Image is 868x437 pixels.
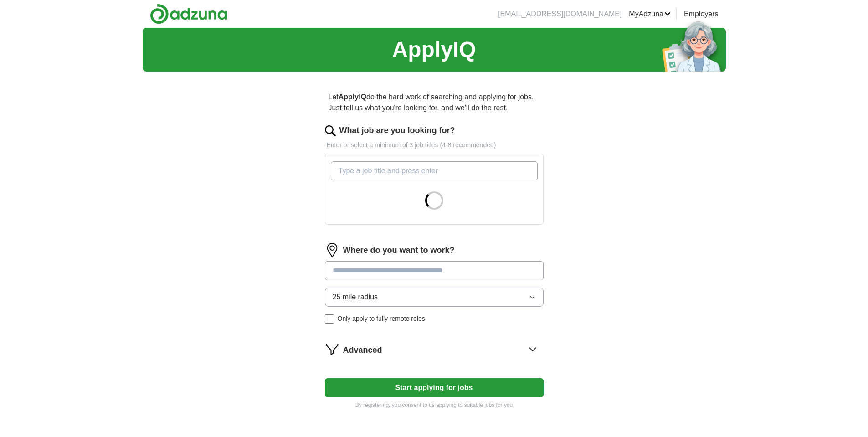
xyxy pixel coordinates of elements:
[325,401,544,409] p: By registering, you consent to us applying to suitable jobs for you
[325,378,544,397] button: Start applying for jobs
[343,344,382,356] span: Advanced
[498,9,621,20] li: [EMAIL_ADDRESS][DOMAIN_NAME]
[333,292,378,303] span: 25 mile radius
[325,125,336,136] img: search.png
[339,93,366,101] strong: ApplyIQ
[343,244,455,257] label: Where do you want to work?
[325,140,544,150] p: Enter or select a minimum of 3 job titles (4-8 recommended)
[338,314,425,324] span: Only apply to fully remote roles
[629,9,671,20] a: MyAdzuna
[325,314,334,324] input: Only apply to fully remote roles
[325,88,544,117] p: Let do the hard work of searching and applying for jobs. Just tell us what you're looking for, an...
[684,9,719,20] a: Employers
[325,342,339,356] img: filter
[339,124,455,137] label: What job are you looking for?
[392,33,476,66] h1: ApplyIQ
[331,161,538,180] input: Type a job title and press enter
[150,4,227,24] img: Adzuna logo
[325,243,339,257] img: location.png
[325,288,544,307] button: 25 mile radius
